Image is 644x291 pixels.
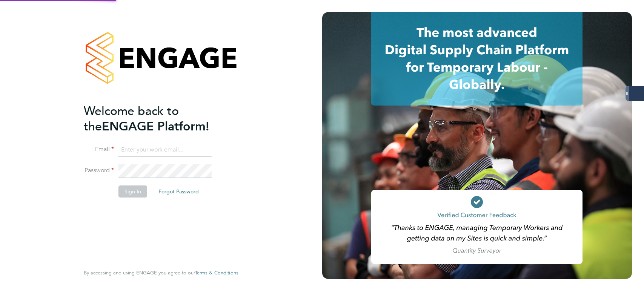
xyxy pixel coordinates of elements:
[84,145,114,153] label: Email
[195,270,238,276] a: Terms & Conditions
[84,104,179,134] span: Welcome back to the
[84,270,238,276] span: By accessing and using ENGAGE you agree to our
[84,103,231,134] h2: ENGAGE Platform!
[118,185,147,198] button: Sign In
[84,167,114,175] label: Password
[118,143,212,157] input: Enter your work email...
[152,185,205,198] button: Forgot Password
[195,270,238,276] span: Terms & Conditions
